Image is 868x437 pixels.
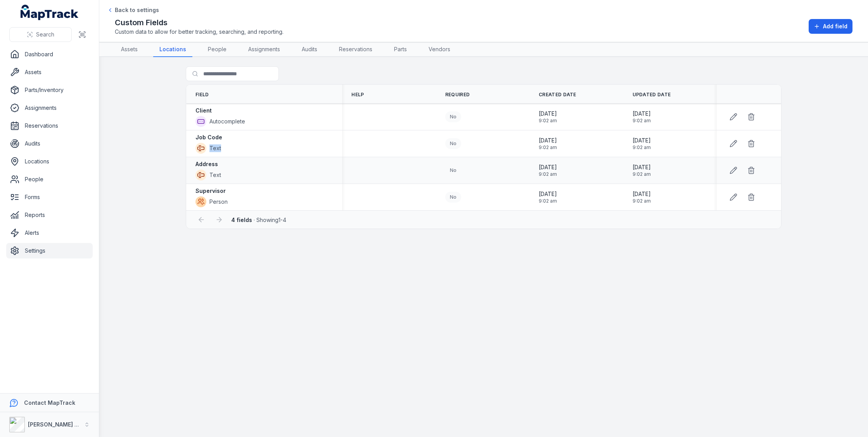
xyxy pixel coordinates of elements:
[633,110,651,118] span: [DATE]
[539,110,557,124] time: 25/09/2025, 9:02:33 am
[115,17,284,28] h2: Custom Fields
[6,100,93,116] a: Assignments
[6,172,93,187] a: People
[209,198,228,206] span: Person
[209,171,221,179] span: Text
[539,163,557,171] span: [DATE]
[209,118,245,125] span: Autocomplete
[633,110,651,124] time: 25/09/2025, 9:02:33 am
[209,144,221,152] span: Text
[36,31,54,38] span: Search
[539,190,557,198] span: [DATE]
[6,243,93,258] a: Settings
[633,190,651,204] time: 25/09/2025, 9:02:33 am
[633,118,651,124] span: 9:02 am
[6,189,93,205] a: Forms
[202,42,233,57] a: People
[231,217,252,223] strong: 4 fields
[823,23,847,30] span: Add field
[24,399,75,406] strong: Contact MapTrack
[195,134,222,141] strong: Job Code
[539,92,576,98] span: Created Date
[21,5,79,20] a: MapTrack
[633,163,651,171] span: [DATE]
[633,92,671,98] span: Updated Date
[28,421,128,428] strong: [PERSON_NAME] Asset Maintenance
[633,163,651,177] time: 25/09/2025, 9:02:33 am
[107,6,159,14] a: Back to settings
[388,42,413,57] a: Parts
[539,171,557,177] span: 9:02 am
[539,198,557,204] span: 9:02 am
[445,138,461,149] div: No
[539,110,557,118] span: [DATE]
[633,171,651,177] span: 9:02 am
[6,64,93,80] a: Assets
[6,225,93,241] a: Alerts
[351,92,364,98] span: Help
[195,107,212,114] strong: Client
[445,111,461,122] div: No
[633,137,651,144] span: [DATE]
[231,217,286,223] span: · Showing 1 - 4
[115,28,284,36] span: Custom data to allow for better tracking, searching, and reporting.
[153,42,192,57] a: Locations
[195,187,226,195] strong: Supervisor
[445,192,461,203] div: No
[6,207,93,223] a: Reports
[539,118,557,124] span: 9:02 am
[296,42,323,57] a: Audits
[195,160,218,168] strong: Address
[633,190,651,198] span: [DATE]
[6,154,93,169] a: Locations
[422,42,456,57] a: Vendors
[242,42,286,57] a: Assignments
[539,163,557,177] time: 25/09/2025, 9:02:33 am
[6,118,93,134] a: Reservations
[445,165,461,176] div: No
[539,190,557,204] time: 25/09/2025, 9:02:33 am
[809,19,852,34] button: Add field
[9,27,72,42] button: Search
[6,47,93,62] a: Dashboard
[445,92,470,98] span: Required
[6,136,93,151] a: Audits
[633,144,651,151] span: 9:02 am
[195,92,209,98] span: Field
[633,198,651,204] span: 9:02 am
[115,42,144,57] a: Assets
[633,137,651,151] time: 25/09/2025, 9:02:33 am
[6,82,93,98] a: Parts/Inventory
[539,137,557,144] span: [DATE]
[115,6,159,14] span: Back to settings
[333,42,379,57] a: Reservations
[539,137,557,151] time: 25/09/2025, 9:02:33 am
[539,144,557,151] span: 9:02 am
